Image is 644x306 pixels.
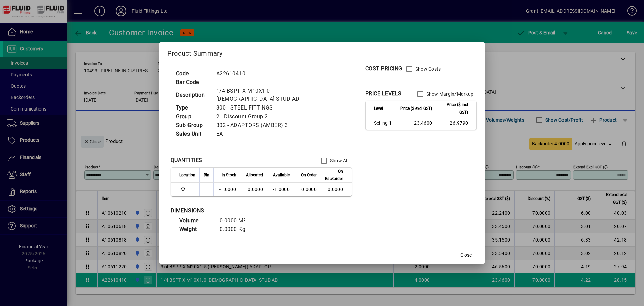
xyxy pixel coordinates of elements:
span: Price ($ incl GST) [440,101,468,116]
span: Available [273,171,290,179]
span: On Order [301,171,317,179]
div: DIMENSIONS [171,207,338,215]
label: Show Margin/Markup [425,91,474,97]
td: Bar Code [173,78,213,87]
label: Show Costs [414,65,441,72]
td: 300 - STEEL FITTINGS [213,103,335,112]
td: Sales Unit [173,130,213,138]
td: 1/4 BSPT X M10X1.0 [DEMOGRAPHIC_DATA] STUD AD [213,87,335,103]
td: 0.0000 [321,183,352,196]
td: Volume [176,216,216,225]
span: Allocated [246,171,263,179]
td: 26.9790 [436,116,476,130]
span: 0.0000 [301,187,317,192]
td: 2 - Discount Group 2 [213,112,335,121]
td: -1.0000 [267,183,294,196]
label: Show All [329,157,348,164]
span: Close [460,252,472,259]
span: In Stock [222,171,236,179]
span: Selling 1 [374,120,392,126]
td: Type [173,103,213,112]
td: EA [213,130,335,138]
td: A22610410 [213,69,335,78]
button: Close [455,249,477,261]
span: Level [374,105,383,112]
div: PRICE LEVELS [365,90,402,98]
td: -1.0000 [213,183,240,196]
td: 0.0000 Kg [216,225,257,234]
td: Description [173,87,213,103]
div: COST PRICING [365,64,402,73]
div: QUANTITIES [171,156,202,164]
td: Weight [176,225,216,234]
span: Bin [204,171,209,179]
td: 23.4600 [396,116,436,130]
td: 302 - ADAPTORS (AMBER) 3 [213,121,335,130]
td: 0.0000 [240,183,267,196]
span: Location [179,171,195,179]
td: Sub Group [173,121,213,130]
td: Group [173,112,213,121]
span: On Backorder [325,168,343,182]
span: Price ($ excl GST) [400,105,432,112]
td: 0.0000 M³ [216,216,257,225]
h2: Product Summary [159,42,485,62]
td: Code [173,69,213,78]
